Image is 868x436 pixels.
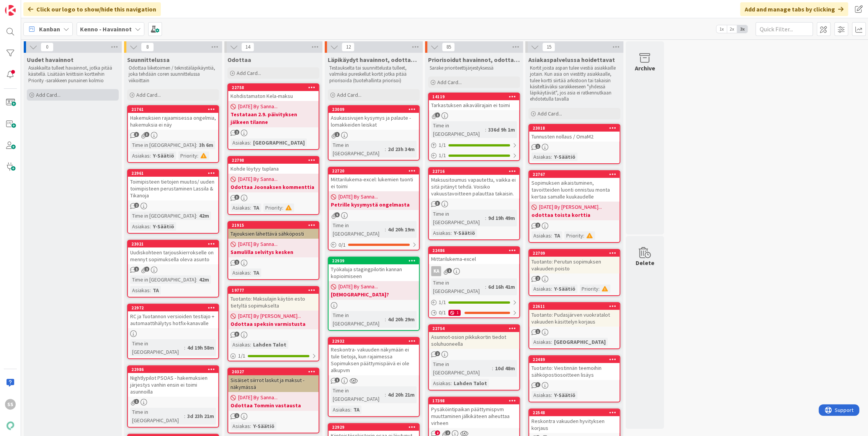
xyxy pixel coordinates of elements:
span: 12 [342,42,355,52]
div: 22972 [131,305,218,311]
div: 22932 [329,338,419,345]
div: 17398Pysäköintipaikan päättymispvm muuttaminen jälkikäteen aiheuttaa virheen [429,397,519,428]
a: 22972RC ja Tuotannon versioiden testiajo + automaattihälytys hotfix-kanavalleTime in [GEOGRAPHIC_... [127,304,219,359]
div: 2d 23h 34m [386,145,417,153]
div: 23021 [131,241,218,247]
div: 19777 [228,287,319,294]
div: 3h 6m [197,141,215,149]
a: 22720Mittarilukema-excel: lukemien tuonti ei toimi[DATE] By Sanna...Petrille kysymystä ongelmasta... [328,167,420,251]
span: 2 [435,430,440,435]
a: 22709Tuotanto: Perutun sopimuksen vakuuden poistoAsiakas:Y-SäätiöPriority: [528,249,620,296]
span: 1 [134,267,139,272]
div: 22758 [228,84,319,91]
span: 1 [134,399,139,404]
div: Y-Säätiö [552,391,577,399]
div: 23018Tunnusten nollaus / OmaM2 [529,125,620,142]
span: : [551,153,552,161]
div: Time in [GEOGRAPHIC_DATA] [130,211,196,220]
div: Y-Säätiö [251,422,276,430]
a: 22486Mittarilukema-excelKATime in [GEOGRAPHIC_DATA]:6d 16h 41m1/10/11 [428,246,520,318]
span: : [196,275,197,284]
div: 22489 [533,357,620,362]
span: 1 / 1 [238,352,245,360]
div: 0/1 [329,240,419,250]
span: 3 [144,132,149,137]
div: Asukassivujen kysymys ja palaute -lomakkeiden leiskat [329,113,419,130]
span: 85 [442,42,455,52]
a: 20327Sisäiset siirrot laskut ja maksut -näkymässä[DATE] By Sanna...Odottaa Tommin vastaustaAsiaka... [227,368,319,433]
a: 22489Tuotanto: Viestinnän teemoihin sähköpostiosoitteen lisäysAsiakas:Y-Säätiö [528,355,620,402]
div: TA [552,231,562,240]
span: : [551,391,552,399]
div: 1/1 [228,351,319,361]
div: TA [351,405,361,414]
div: 22716 [429,168,519,175]
div: 21915 [228,222,319,229]
span: 1 [234,413,239,418]
div: 21761Hakemuksien rajaamisessa ongelmia, hakemuksia ei näy [128,106,218,130]
span: : [250,203,251,212]
div: 21915Tajouksien lähettävä sähköposti [228,222,319,239]
div: Add and manage tabs by clicking [740,2,848,16]
span: [DATE] By Sanna... [338,283,378,291]
a: 21761Hakemuksien rajaamisessa ongelmia, hakemuksia ei näyTime in [GEOGRAPHIC_DATA]:3h 6mAsiakas:Y... [127,105,219,163]
div: 42m [197,275,211,284]
div: Sopimuksen aikaistuminen, tavoitteiden luonti onnistuu monta kertaa samalle kuukaudelle [529,178,620,202]
div: Pysäköintipaikan päättymispvm muuttaminen jälkikäteen aiheuttaa virheen [429,404,519,428]
div: Time in [GEOGRAPHIC_DATA] [331,141,385,158]
div: Tajouksien lähettävä sähköposti [228,229,319,239]
div: 1 [448,310,461,316]
div: RC ja Tuotannon versioiden testiajo + automaattihälytys hotfix-kanavalle [128,311,218,328]
div: Time in [GEOGRAPHIC_DATA] [130,275,196,284]
div: KA [431,266,441,276]
div: 21761 [131,107,218,112]
div: 42m [197,211,211,220]
div: 22798 [232,158,319,163]
span: 3 [234,195,239,200]
span: : [282,203,283,212]
b: Kenno - Havainnot [80,25,132,33]
div: 23021Uudiskohteen tarjouskierrokselle on mennyt sopimuksella oleva asunto [128,241,218,264]
span: : [598,285,600,293]
div: 22486 [429,247,519,254]
span: 1x [716,25,727,33]
div: Työkaluja stagingpilotin kannan kopioimiseen [329,264,419,281]
div: 17398 [432,398,519,403]
input: Quick Filter... [755,22,813,36]
div: 4d 20h 29m [386,315,417,324]
div: Asiakas [130,286,150,294]
div: Reskontra- vakuuden näkymään ei tule tietoja, kun rajaimessa Sopimuksen päättymispäivä ei ole alk... [329,345,419,375]
div: 19777 [232,288,319,293]
div: 22929 [332,425,419,430]
div: Lahden Talot [251,340,288,349]
div: Asiakas [431,229,451,237]
span: 1 [234,260,239,265]
b: Petrille kysymystä ongelmasta [331,201,417,208]
div: Time in [GEOGRAPHIC_DATA] [431,210,485,226]
div: Hakemuksien rajaamisessa ongelmia, hakemuksia ei näy [128,113,218,130]
span: 3x [737,25,747,33]
div: 23009 [329,106,419,113]
img: avatar [5,420,16,431]
div: 22611 [533,304,620,309]
div: Reskontra vakuuden hyvityksen korjaus [529,416,620,433]
div: 23018 [529,125,620,132]
span: : [485,125,486,134]
div: 22767 [529,171,620,178]
div: 21915 [232,223,319,228]
div: 17398 [429,397,519,404]
div: 22611 [529,303,620,310]
div: Lahden Talot [452,379,489,387]
div: Asiakas [531,153,551,161]
div: 23018 [533,125,620,131]
a: 22611Tuotanto: Pudasjärven vuokratalot vakuuden käsittelyn korjausAsiakas:[GEOGRAPHIC_DATA] [528,302,620,349]
div: Time in [GEOGRAPHIC_DATA] [431,121,485,138]
span: Add Card... [337,91,361,98]
div: Mittarilukema-excel: lukemien tuonti ei toimi [329,174,419,191]
div: Asiakas [230,340,250,349]
div: 22929 [329,424,419,431]
div: 22932Reskontra- vakuuden näkymään ei tule tietoja, kun rajaimessa Sopimuksen päättymispäivä ei ol... [329,338,419,375]
div: 14119 [429,93,519,100]
div: 22716 [432,169,519,174]
div: Asiakas [130,151,150,160]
